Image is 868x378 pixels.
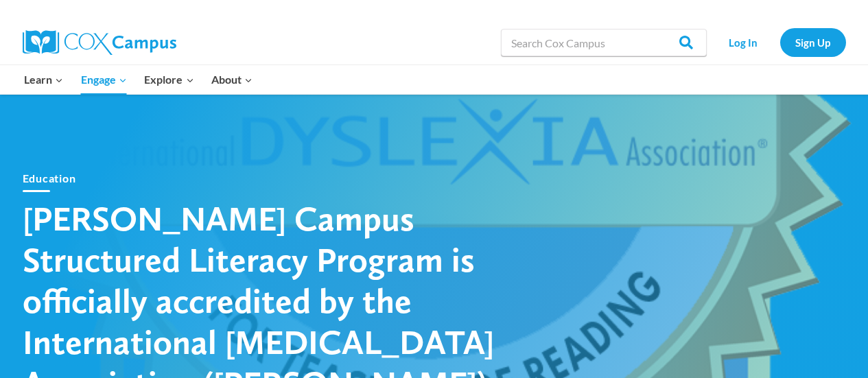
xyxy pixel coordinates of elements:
[16,65,261,94] nav: Primary Navigation
[780,28,846,56] a: Sign Up
[714,28,773,56] a: Log In
[23,172,76,185] a: Education
[144,71,193,88] span: Explore
[714,28,846,56] nav: Secondary Navigation
[23,30,176,55] img: Cox Campus
[24,71,63,88] span: Learn
[81,71,127,88] span: Engage
[211,71,253,88] span: About
[501,29,707,56] input: Search Cox Campus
